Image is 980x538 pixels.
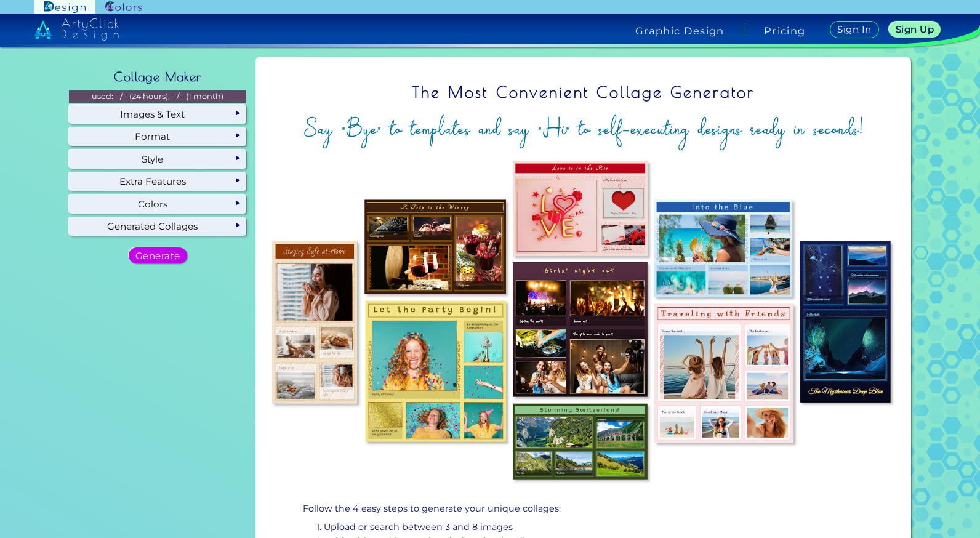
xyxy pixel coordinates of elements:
h5: Generate [138,251,178,260]
div: Images & Text [69,105,246,123]
img: ArtyClick Colors logo [105,1,142,13]
a: Sign In [832,22,877,38]
h5: Sign Up [898,25,932,34]
a: Pricing [764,26,805,36]
img: artyclick_design_logo_white_combined_path.svg [34,18,119,41]
h2: Collage Maker [108,63,207,90]
div: Generated Collages [69,217,246,236]
h4: Graphic Design [635,26,724,36]
div: Format [69,127,246,146]
div: Style [69,150,246,168]
h2: Say "Bye" to templates and say "Hi" to self-executing designs ready in seconds! [266,113,901,145]
div: Colors [69,195,246,213]
h1: The Most Convenient Collage Generator [266,75,901,110]
div: Extra Features [69,172,246,191]
p: Follow the 4 easy steps to generate your unique collages: [303,502,864,516]
h5: Sign In [839,25,870,34]
img: overview_collages.jpg [266,155,901,489]
p: used: - / - (24 hours), - / - (1 month) [69,90,246,103]
a: Sign Up [891,22,938,37]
